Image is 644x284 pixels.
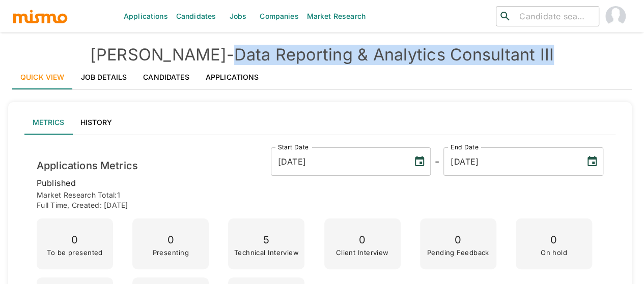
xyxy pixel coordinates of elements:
[427,249,489,256] p: Pending Feedback
[451,143,478,151] label: End Date
[409,151,430,172] button: Choose date, selected date is Jul 2, 2025
[24,110,615,135] div: lab API tabs example
[515,9,595,23] input: Candidate search
[541,231,567,249] p: 0
[427,231,489,249] p: 0
[72,110,120,135] button: History
[152,231,188,249] p: 0
[541,249,567,256] p: On hold
[271,147,405,176] input: MM/DD/YYYY
[234,249,299,256] p: Technical Interview
[37,200,603,210] p: Full time , Created: [DATE]
[37,157,138,174] h6: Applications Metrics
[234,231,299,249] p: 5
[73,65,135,89] a: Job Details
[135,65,198,89] a: Candidates
[47,249,103,256] p: To be presented
[435,153,439,170] h6: -
[12,9,68,24] img: logo
[37,176,603,190] p: published
[335,249,388,256] p: Client Interview
[24,110,72,135] button: Metrics
[278,143,309,151] label: Start Date
[12,65,73,89] a: Quick View
[198,65,267,89] a: Applications
[443,147,578,176] input: MM/DD/YYYY
[152,249,188,256] p: Presenting
[37,190,603,200] p: Market Research Total: 1
[47,231,103,249] p: 0
[335,231,388,249] p: 0
[582,151,602,172] button: Choose date, selected date is Sep 12, 2025
[12,45,632,65] h4: [PERSON_NAME] - Data Reporting & Analytics Consultant III
[605,6,626,26] img: Maia Reyes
